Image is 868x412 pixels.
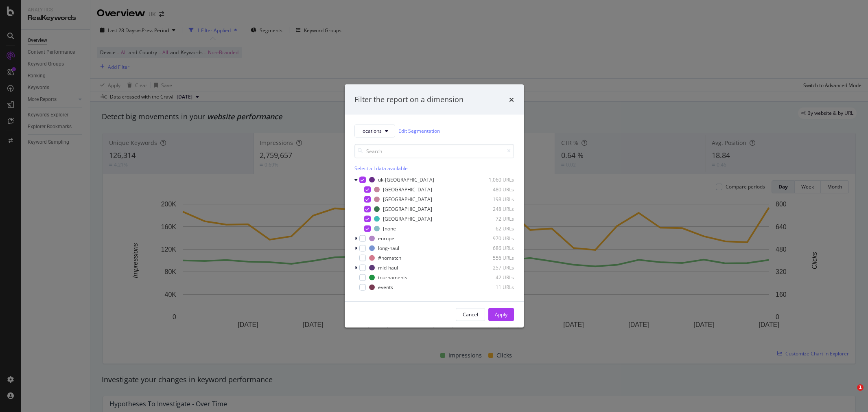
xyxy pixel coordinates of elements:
[509,94,514,105] div: times
[463,311,478,318] div: Cancel
[378,235,394,242] div: europe
[474,206,514,213] div: 248 URLs
[474,186,514,193] div: 480 URLs
[378,254,401,261] div: #nomatch
[474,235,514,242] div: 970 URLs
[474,215,514,222] div: 72 URLs
[361,127,382,134] span: locations
[456,308,485,321] button: Cancel
[354,144,514,158] input: Search
[398,127,440,135] a: Edit Segmentation
[488,308,514,321] button: Apply
[474,264,514,271] div: 257 URLs
[383,215,432,222] div: [GEOGRAPHIC_DATA]
[474,274,514,281] div: 42 URLs
[383,206,432,213] div: [GEOGRAPHIC_DATA]
[354,124,395,137] button: locations
[857,384,864,391] span: 1
[383,196,432,203] div: [GEOGRAPHIC_DATA]
[378,284,393,291] div: events
[474,245,514,252] div: 686 URLs
[474,176,514,183] div: 1,060 URLs
[378,264,398,271] div: mid-haul
[474,196,514,203] div: 198 URLs
[354,164,514,171] div: Select all data available
[383,225,398,232] div: [none]
[378,274,407,281] div: tournaments
[345,85,524,328] div: modal
[840,384,860,404] iframe: Intercom live chat
[474,284,514,291] div: 11 URLs
[495,311,507,318] div: Apply
[383,186,432,193] div: [GEOGRAPHIC_DATA]
[354,94,464,105] div: Filter the report on a dimension
[474,254,514,261] div: 556 URLs
[474,225,514,232] div: 62 URLs
[378,245,399,252] div: long-haul
[378,176,434,183] div: uk-[GEOGRAPHIC_DATA]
